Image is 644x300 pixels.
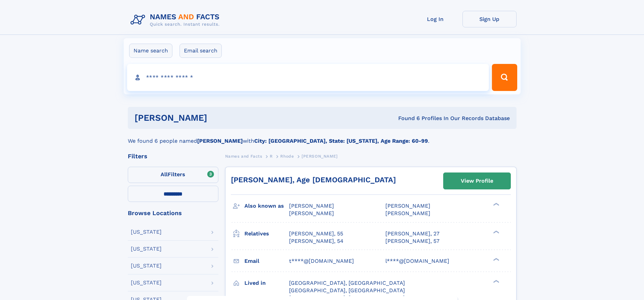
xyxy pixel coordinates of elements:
[492,279,500,283] div: ❯
[492,202,500,207] div: ❯
[131,246,162,252] div: [US_STATE]
[197,138,243,144] b: [PERSON_NAME]
[289,237,343,245] a: [PERSON_NAME], 54
[462,11,517,27] a: Sign Up
[128,210,218,216] div: Browse Locations
[289,287,405,294] span: [GEOGRAPHIC_DATA], [GEOGRAPHIC_DATA]
[385,237,439,245] a: [PERSON_NAME], 57
[244,277,289,289] h3: Lived in
[289,280,405,286] span: [GEOGRAPHIC_DATA], [GEOGRAPHIC_DATA]
[129,44,172,58] label: Name search
[244,255,289,267] h3: Email
[492,257,500,261] div: ❯
[225,152,262,160] a: Names and Facts
[280,152,294,160] a: Rhode
[254,138,428,144] b: City: [GEOGRAPHIC_DATA], State: [US_STATE], Age Range: 60-99
[302,154,338,159] span: [PERSON_NAME]
[135,114,303,122] h1: [PERSON_NAME]
[289,203,334,209] span: [PERSON_NAME]
[289,210,334,216] span: [PERSON_NAME]
[289,230,343,237] a: [PERSON_NAME], 55
[461,173,493,189] div: View Profile
[303,115,510,122] div: Found 6 Profiles In Our Records Database
[244,228,289,239] h3: Relatives
[280,154,294,159] span: Rhode
[385,210,430,216] span: [PERSON_NAME]
[492,230,500,234] div: ❯
[444,173,510,189] a: View Profile
[128,153,218,159] div: Filters
[131,280,162,285] div: [US_STATE]
[128,11,225,29] img: Logo Names and Facts
[180,44,222,58] label: Email search
[131,229,162,235] div: [US_STATE]
[408,11,462,27] a: Log In
[128,129,517,145] div: We found 6 people named with .
[244,200,289,212] h3: Also known as
[385,230,439,237] a: [PERSON_NAME], 27
[231,176,396,184] a: [PERSON_NAME], Age [DEMOGRAPHIC_DATA]
[131,263,162,269] div: [US_STATE]
[385,203,430,209] span: [PERSON_NAME]
[127,64,489,91] input: search input
[270,154,273,159] span: R
[161,171,168,178] span: All
[128,167,218,183] label: Filters
[270,152,273,160] a: R
[492,64,517,91] button: Search Button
